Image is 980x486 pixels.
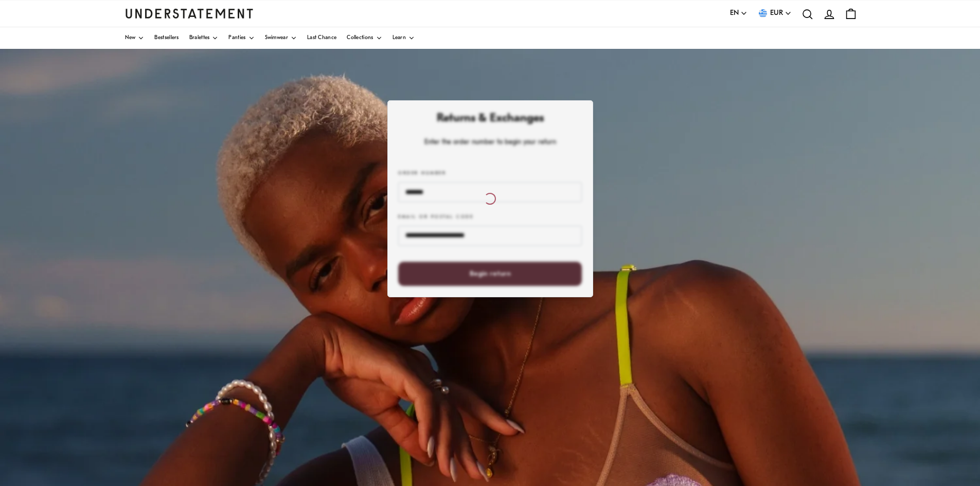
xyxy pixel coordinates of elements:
[125,9,254,18] a: Understatement Homepage
[189,35,210,41] span: Bralettes
[154,27,179,49] a: Bestsellers
[154,35,179,41] span: Bestsellers
[307,35,336,41] span: Last Chance
[393,27,415,49] a: Learn
[770,8,783,19] span: EUR
[347,35,373,41] span: Collections
[265,27,297,49] a: Swimwear
[228,27,254,49] a: Panties
[347,27,382,49] a: Collections
[307,27,336,49] a: Last Chance
[758,8,792,19] button: EUR
[125,27,145,49] a: New
[393,35,406,41] span: Learn
[730,8,739,19] span: EN
[730,8,747,19] button: EN
[265,35,288,41] span: Swimwear
[189,27,219,49] a: Bralettes
[228,35,245,41] span: Panties
[125,35,136,41] span: New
